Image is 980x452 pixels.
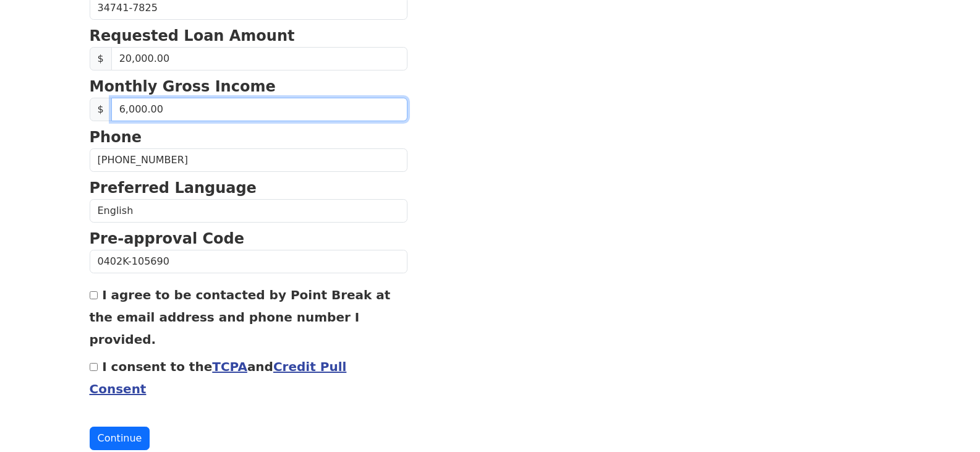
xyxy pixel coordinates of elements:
[90,98,112,121] span: $
[90,230,245,247] strong: Pre-approval Code
[90,27,295,45] strong: Requested Loan Amount
[90,179,257,197] strong: Preferred Language
[90,75,407,98] p: Monthly Gross Income
[90,129,142,146] strong: Phone
[90,359,347,396] label: I consent to the and
[90,427,150,450] button: Continue
[90,250,407,273] input: Pre-approval Code
[90,288,391,347] label: I agree to be contacted by Point Break at the email address and phone number I provided.
[90,148,407,172] input: Phone
[111,47,407,70] input: Requested Loan Amount
[212,359,247,374] a: TCPA
[111,98,407,121] input: 0.00
[90,47,112,70] span: $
